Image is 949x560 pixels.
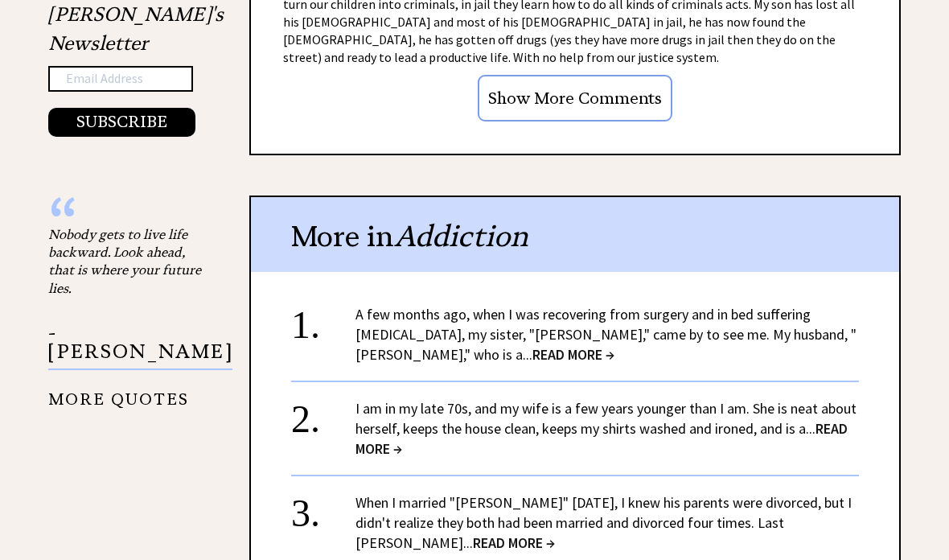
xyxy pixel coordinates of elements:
[355,420,848,459] span: READ MORE →
[48,226,209,299] div: Nobody gets to live life backward. Look ahead, that is where your future lies.
[291,493,355,523] div: 3.
[532,346,614,364] span: READ MORE →
[48,210,209,226] div: “
[478,76,672,122] input: Show More Comments
[355,400,857,459] a: I am in my late 70s, and my wife is a few years younger than I am. She is neat about herself, kee...
[291,399,355,429] div: 2.
[394,219,528,255] span: Addiction
[48,67,193,93] input: Email Address
[48,378,189,410] a: MORE QUOTES
[251,198,899,273] div: More in
[291,305,355,335] div: 1.
[473,534,555,553] span: READ MORE →
[355,494,852,553] a: When I married "[PERSON_NAME]" [DATE], I knew his parents were divorced, but I didn't realize the...
[48,325,232,371] p: - [PERSON_NAME]
[355,306,857,364] a: A few months ago, when I was recovering from surgery and in bed suffering [MEDICAL_DATA], my sist...
[48,1,224,138] div: [PERSON_NAME]'s Newsletter
[48,109,195,138] button: SUBSCRIBE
